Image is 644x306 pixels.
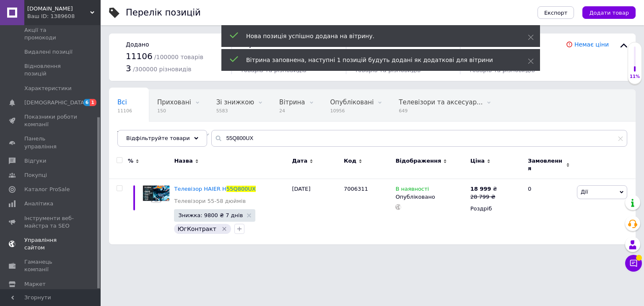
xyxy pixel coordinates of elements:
[279,108,305,114] span: 24
[246,32,507,40] div: Нова позиція успішно додана на вітрину.
[109,122,218,153] div: Телевізори та аксесуари, Кронштейни для телевізорів, Підписки на ТБ і Кіно, Телевізори 19-24 дюйм...
[279,99,305,106] span: Вітрина
[126,63,131,73] span: 3
[211,130,627,147] input: Пошук по назві позиції, артикулу і пошуковим запитам
[628,74,641,80] div: 11%
[399,108,483,114] span: 649
[126,8,201,17] div: Перелік позицій
[395,193,466,201] div: Опубліковано
[544,10,568,16] span: Експорт
[24,236,78,252] span: Управління сайтом
[143,185,170,202] img: Телевізор HAIER H55Q800UX
[174,157,192,165] span: Назва
[226,186,256,192] span: 55Q800UX
[470,193,497,201] div: 28 799 ₴
[24,48,73,56] span: Видалені позиції
[574,41,609,48] a: Немає ціни
[174,186,226,192] span: Телевізор HAIER H
[344,157,356,165] span: Код
[470,157,485,165] span: Ціна
[24,135,78,150] span: Панель управління
[128,157,133,165] span: %
[157,99,191,106] span: Приховані
[24,113,78,128] span: Показники роботи компанії
[24,26,78,41] span: Акції та промокоди
[24,280,46,288] span: Маркет
[216,99,254,106] span: Зі знижкою
[24,157,46,165] span: Відгуки
[126,135,190,141] span: Відфільтруйте товари
[117,99,127,106] span: Всі
[221,226,228,232] svg: Видалити мітку
[528,157,564,172] span: Замовлення
[582,6,636,19] button: Додати товар
[174,197,246,205] a: Телевізори 55-58 дюймів
[523,179,575,244] div: 0
[24,258,78,273] span: Гаманець компанії
[24,186,70,193] span: Каталог ProSale
[330,108,374,114] span: 10956
[117,108,132,114] span: 11106
[390,90,499,122] div: Телевізори та аксесуари, Кронштейни для телевізорів, Підписки на ТБ і Кіно, Телевізори 19-24 дюйм...
[24,171,47,179] span: Покупці
[581,189,588,195] span: Дії
[133,66,192,73] span: / 300000 різновидів
[538,6,574,19] button: Експорт
[330,99,374,106] span: Опубліковані
[83,99,90,106] span: 6
[344,186,368,192] span: 7006311
[177,226,216,232] span: ЮгКонтракт
[90,99,96,106] span: 1
[126,41,149,48] span: Додано
[589,10,629,16] span: Додати товар
[290,179,342,244] div: [DATE]
[117,130,201,138] span: Телевізори та аксесуар...
[246,56,507,64] div: Вітрина заповнена, наступні 1 позицій будуть додані як додаткові для вітрини
[24,215,78,230] span: Інструменти веб-майстра та SEO
[625,255,642,272] button: Чат з покупцем
[154,54,203,60] span: / 100000 товарів
[395,186,429,194] span: В наявності
[24,200,53,207] span: Аналітика
[395,157,441,165] span: Відображення
[178,213,243,218] span: Знижка: 9800 ₴ 7 днів
[24,99,86,106] span: [DEMOGRAPHIC_DATA]
[292,157,308,165] span: Дата
[174,186,255,192] a: Телевізор HAIER H55Q800UX
[470,205,521,213] div: Роздріб
[24,85,72,92] span: Характеристики
[157,108,191,114] span: 150
[470,185,497,193] div: ₴
[24,62,78,78] span: Відновлення позицій
[216,108,254,114] span: 5583
[126,51,153,61] span: 11106
[27,5,90,13] span: SmartShop.kr.ua
[399,99,483,106] span: Телевізори та аксесуар...
[470,186,491,192] b: 18 999
[27,13,101,20] div: Ваш ID: 1389608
